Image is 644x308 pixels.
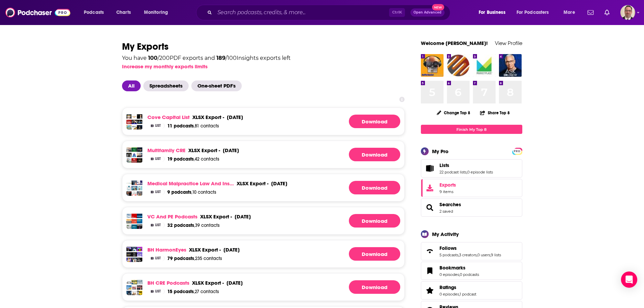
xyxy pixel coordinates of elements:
div: My Activity [432,231,459,237]
a: PRO [513,148,521,153]
div: [DATE] [223,147,239,153]
span: Ratings [439,284,456,290]
a: 2 saved [439,209,453,214]
img: Private Equity Podcast: Karma School of Business [137,219,142,224]
input: Search podcasts, credits, & more... [215,7,389,18]
img: Doctors and Litigation: The L Word [137,181,142,186]
a: Follows [439,245,501,251]
img: The Real Estate Espresso Podcast [137,291,142,296]
a: 0 episodes [439,272,459,277]
a: 22 podcast lists [439,170,467,174]
button: All [122,80,143,91]
div: You have / 200 PDF exports and / 100 Insights exports left [122,55,291,61]
button: Show profile menu [620,5,635,20]
img: The Multifamily Mindset Podcast [137,158,142,164]
div: [DATE] [235,213,251,220]
img: Succeed in Medicine [132,186,137,191]
img: The Good GP [132,191,137,197]
img: The Multifamily Real Estate Experiment Podcast [126,147,132,153]
span: Ctrl K [389,8,405,17]
span: 100 [148,55,158,61]
img: The Real Estate Market Watch - current events through a real estate lens. [137,285,142,291]
a: 15 podcasts,27 contacts [167,289,219,294]
span: 15 podcasts [167,289,194,294]
span: Logged in as PercPodcast [620,5,635,20]
button: open menu [559,7,583,18]
div: Open Intercom Messenger [621,271,637,288]
a: Marketplace [473,54,496,77]
span: xlsx [192,280,204,286]
img: Podchaser - Follow, Share and Rate Podcasts [5,6,70,19]
a: Finish My Top 8 [421,125,522,134]
a: Bookmarks [423,266,437,276]
img: Money Meets Medicine [137,191,142,197]
span: Exports [439,182,456,188]
img: Fund Fanatics [132,224,137,230]
img: The Best Ever CRE Show [132,285,137,291]
span: Open Advanced [413,11,442,14]
button: Change Top 8 [433,109,475,117]
span: List [155,223,161,227]
a: 0 podcasts [460,272,479,277]
button: open menu [139,7,177,18]
a: BH CRE Podcasts [147,280,189,286]
span: New [432,4,444,10]
a: 1 podcast [460,292,476,297]
a: Generating File [349,181,400,194]
a: VC and PE Podcasts [147,213,197,220]
img: Rare Earth Exchanges [447,54,470,77]
a: 11 podcasts,81 contacts [167,123,219,129]
a: Medical Malpractice law and insurance [147,180,234,187]
div: export - [188,147,220,153]
a: Searches [439,202,461,208]
h1: My Exports [122,41,405,53]
a: 32 podcasts,39 contacts [167,222,220,228]
span: 79 podcasts [167,256,194,261]
span: List [155,190,161,194]
img: Multifamily Talks [137,147,142,153]
img: Institutional Real Estate, Inc. Podcast [137,280,142,285]
img: Global News Podcast [126,120,132,125]
a: BH HarmonEyes [147,246,186,253]
span: Spreadsheets [143,80,189,91]
img: Accredited Income Property Investment Specialist (AIPIS) [132,280,137,285]
img: Behind The Tech with Kevin Scott [132,247,137,252]
span: 19 podcasts [167,156,194,162]
a: Ratings [423,286,437,295]
img: Palisades Gold Radio [137,125,142,131]
a: Lists [423,164,437,173]
span: , [490,253,491,257]
a: View Profile [495,40,522,46]
a: Lists [439,162,493,168]
div: export - [189,246,221,253]
a: Generating File [349,214,400,228]
div: Search podcasts, credits, & more... [202,5,457,20]
button: Open AdvancedNew [410,8,445,17]
span: 9 podcasts [167,189,191,195]
img: The Capital Raiser Show [132,153,137,158]
span: xlsx [188,147,200,153]
span: xlsx [200,213,212,220]
span: Monitoring [144,8,168,17]
img: Multifamily Insights [126,291,132,296]
a: Follows [423,246,437,256]
img: Diagnosing Health Care Podcast [126,181,132,186]
a: Reel Pod News Cast™ with Levon Putney [421,54,444,77]
img: Finance for Physicians [126,186,132,191]
img: The Multifamily Mind [132,147,137,153]
a: 19 podcasts,42 contacts [167,156,219,162]
a: 0 episode lists [467,170,493,174]
a: Ask Dr. Drew [499,54,522,77]
span: , [459,292,460,297]
span: xlsx [189,246,201,253]
span: List [155,157,161,161]
img: Commercial Real Estate Pro Network [126,280,132,285]
img: Making Billions: The Private Equity Podcast for Fund Managers, Alternative Asset Managers, and Ve... [137,224,142,230]
span: 11 podcasts [167,123,194,129]
img: Get Rich Education [126,158,132,164]
span: Lists [421,159,522,177]
span: Ratings [421,281,522,300]
img: The MeidasTouch Podcast [137,120,142,125]
a: Cove Capital List [147,114,190,120]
